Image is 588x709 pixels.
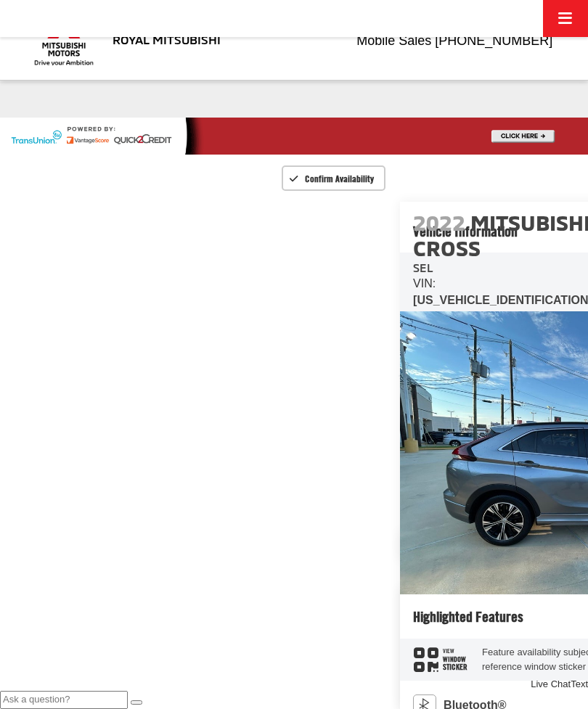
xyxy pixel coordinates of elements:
[531,679,571,689] span: Live Chat
[413,647,468,672] div: window sticker
[435,33,552,48] span: [PHONE_NUMBER]
[531,678,571,692] a: Live Chat
[413,209,465,235] span: 2022
[571,679,588,689] span: Text
[282,165,385,191] button: Confirm Availability
[305,173,374,184] span: Confirm Availability
[31,9,97,66] img: Mitsubishi
[413,261,433,274] span: SEL
[131,700,142,705] button: Send
[356,33,431,48] span: Mobile Sales
[571,678,588,692] a: Text
[113,33,221,46] h3: Royal Mitsubishi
